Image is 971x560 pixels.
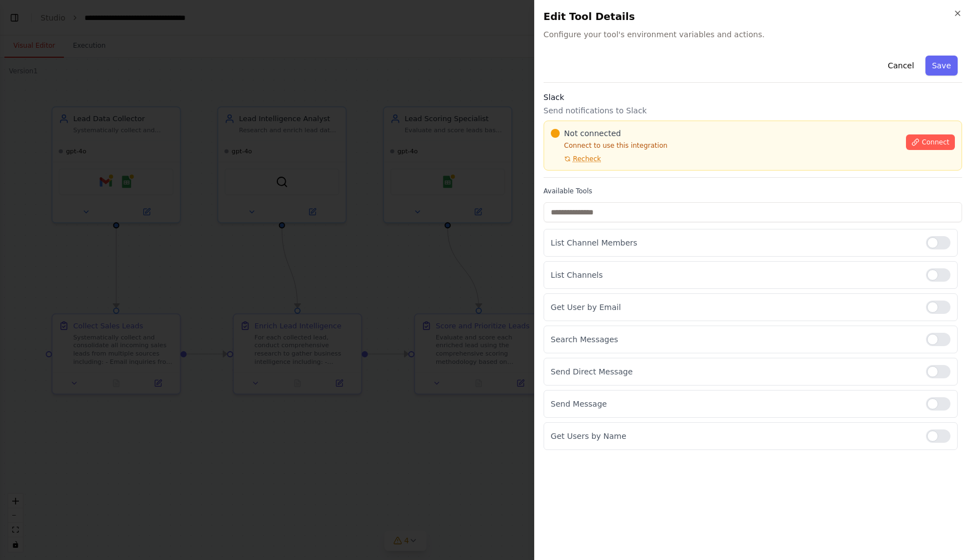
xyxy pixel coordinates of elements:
span: Not connected [564,128,621,139]
button: Save [925,56,958,76]
p: Get Users by Name [551,431,917,442]
button: Recheck [551,154,601,163]
p: List Channels [551,269,917,281]
h2: Edit Tool Details [544,9,962,24]
p: Send Direct Message [551,366,917,377]
p: Get User by Email [551,302,917,313]
span: Configure your tool's environment variables and actions. [544,29,962,40]
span: Connect [922,138,949,147]
span: Recheck [573,154,601,163]
button: Cancel [881,56,920,76]
p: Send notifications to Slack [544,105,962,116]
p: Connect to use this integration [551,141,900,150]
p: Search Messages [551,334,917,345]
p: List Channel Members [551,237,917,248]
label: Available Tools [544,187,962,196]
p: Send Message [551,398,917,409]
h3: Slack [544,92,962,103]
button: Connect [906,134,955,150]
